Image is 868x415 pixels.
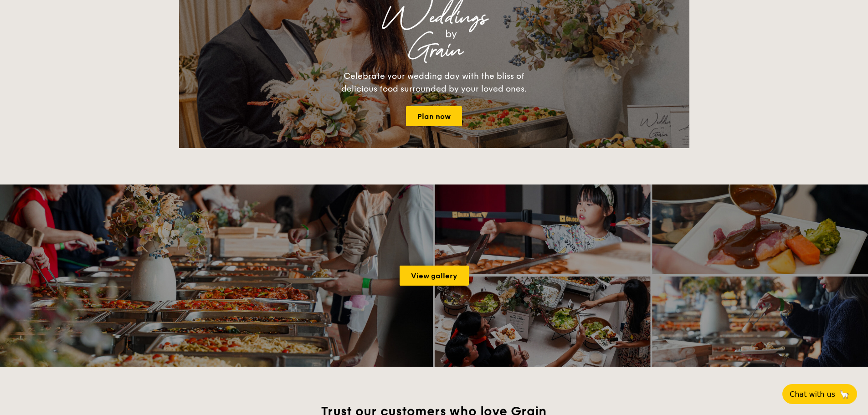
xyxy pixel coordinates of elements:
div: by [293,26,609,42]
button: Chat with us🦙 [782,384,857,404]
div: Grain [259,42,609,59]
span: 🦙 [839,389,850,400]
a: Plan now [406,106,462,126]
a: View gallery [400,266,469,286]
span: Chat with us [790,390,835,399]
div: Celebrate your wedding day with the bliss of delicious food surrounded by your loved ones. [332,70,537,95]
div: Weddings [259,10,609,26]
